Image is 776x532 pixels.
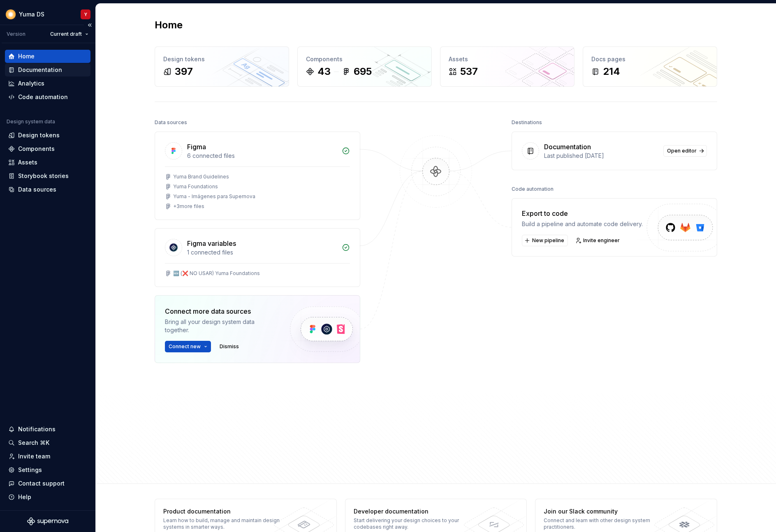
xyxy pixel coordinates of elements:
[6,9,16,19] img: 6fb3a1ba-1d0d-4542-beb7-2ab0902974c7.png
[2,5,94,23] button: Yuma DSY
[544,517,663,530] div: Connect and learn with other design system practitioners.
[155,228,360,287] a: Figma variables1 connected files🆕 (❌ NO USAR) Yuma Foundations
[163,517,283,530] div: Learn how to build, manage and maintain design systems in smarter ways.
[18,145,55,153] div: Components
[173,203,204,210] div: + 3 more files
[354,65,372,78] div: 695
[18,158,37,167] div: Assets
[522,208,643,218] div: Export to code
[163,55,280,63] div: Design tokens
[317,65,331,78] div: 43
[663,145,707,157] a: Open editor
[220,343,239,350] span: Dismiss
[187,248,337,257] div: 1 connected files
[5,77,90,90] a: Analytics
[18,172,69,180] div: Storybook stories
[46,28,92,40] button: Current draft
[5,63,90,76] a: Documentation
[18,52,35,60] div: Home
[18,452,50,460] div: Invite team
[173,183,218,190] div: Yuma Foundations
[5,423,90,436] button: Notifications
[84,11,87,18] div: Y
[591,55,709,63] div: Docs pages
[18,66,62,74] div: Documentation
[165,306,276,316] div: Connect more data sources
[18,493,31,501] div: Help
[173,173,229,180] div: Yuma Brand Guidelines
[187,142,206,152] div: Figma
[18,479,65,488] div: Contact support
[544,507,663,516] div: Join our Slack community
[5,490,90,504] button: Help
[165,318,276,334] div: Bring all your design system data together.
[216,341,243,352] button: Dismiss
[7,118,55,125] div: Design system data
[84,19,95,31] button: Collapse sidebar
[667,148,697,154] span: Open editor
[163,507,283,516] div: Product documentation
[512,183,554,195] div: Code automation
[175,65,193,78] div: 397
[187,152,337,160] div: 6 connected files
[544,142,591,152] div: Documentation
[5,142,90,155] a: Components
[5,463,90,476] a: Settings
[18,93,68,101] div: Code automation
[50,31,82,37] span: Current draft
[18,425,56,433] div: Notifications
[5,90,90,104] a: Code automation
[460,65,478,78] div: 537
[354,517,473,530] div: Start delivering your design choices to your codebases right away.
[18,79,44,88] div: Analytics
[19,10,44,19] div: Yuma DS
[544,152,658,160] div: Last published [DATE]
[173,270,260,277] div: 🆕 (❌ NO USAR) Yuma Foundations
[5,50,90,63] a: Home
[155,46,289,87] a: Design tokens397
[5,129,90,142] a: Design tokens
[522,220,643,228] div: Build a pipeline and automate code delivery.
[440,46,574,87] a: Assets537
[173,193,255,200] div: Yuma - Imágenes para Supernova
[165,341,211,352] button: Connect new
[5,477,90,490] button: Contact support
[583,237,620,244] span: Invite engineer
[5,169,90,183] a: Storybook stories
[18,185,56,194] div: Data sources
[603,65,620,78] div: 214
[573,235,623,246] a: Invite engineer
[27,517,68,525] svg: Supernova Logo
[532,237,564,244] span: New pipeline
[512,117,542,128] div: Destinations
[5,450,90,463] a: Invite team
[354,507,473,516] div: Developer documentation
[155,132,360,220] a: Figma6 connected filesYuma Brand GuidelinesYuma FoundationsYuma - Imágenes para Supernova+3more f...
[169,343,201,350] span: Connect new
[18,466,42,474] div: Settings
[187,238,236,248] div: Figma variables
[5,156,90,169] a: Assets
[297,46,432,87] a: Components43695
[5,436,90,449] button: Search ⌘K
[5,183,90,196] a: Data sources
[583,46,717,87] a: Docs pages214
[306,55,423,63] div: Components
[18,439,49,447] div: Search ⌘K
[522,235,568,246] button: New pipeline
[155,117,187,128] div: Data sources
[449,55,566,63] div: Assets
[155,19,183,32] h2: Home
[18,131,60,139] div: Design tokens
[7,31,25,37] div: Version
